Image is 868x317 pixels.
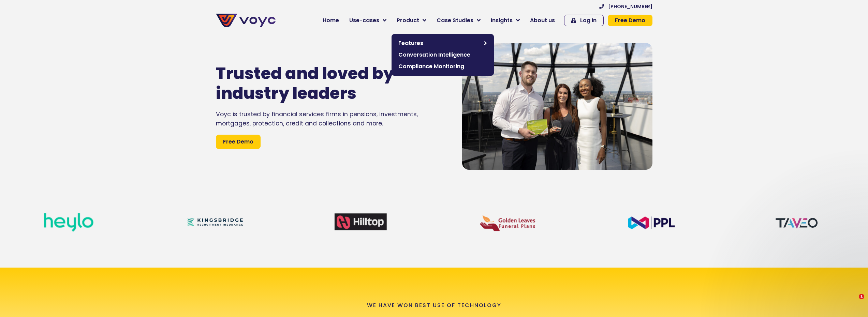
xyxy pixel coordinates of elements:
[367,302,501,308] p: We Have won Best Use of Technology
[323,16,339,25] span: Home
[216,110,442,128] div: Voyc is trusted by financial services firms in pensions, investments, mortgages, protection, cred...
[624,211,682,235] img: PPL
[216,135,261,149] a: Free Demo
[608,4,652,9] span: [PHONE_NUMBER]
[216,14,276,27] img: voyc-full-logo
[479,211,536,235] img: golden-leaves-logo
[431,14,486,27] a: Case Studies
[599,4,652,9] a: [PHONE_NUMBER]
[732,209,868,292] iframe: Intercom notifications message
[395,49,490,61] a: Conversation Intelligence
[530,16,555,25] span: About us
[333,211,391,235] img: hilltopnew
[216,64,421,103] h1: Trusted and loved by industry leaders
[859,294,864,299] span: 1
[392,14,431,27] a: Product
[608,15,652,26] a: Free Demo
[41,211,99,240] img: heylo2
[525,14,560,27] a: About us
[395,61,490,72] a: Compliance Monitoring
[344,14,392,27] a: Use-cases
[491,16,513,25] span: Insights
[398,62,487,71] span: Compliance Monitoring
[397,16,419,25] span: Product
[187,211,245,236] img: Kingsbridgenew
[845,294,861,310] iframe: Intercom live chat
[564,15,604,26] a: Log In
[398,51,487,59] span: Conversation Intelligence
[580,18,597,23] span: Log In
[395,37,490,49] a: Features
[615,18,645,23] span: Free Demo
[486,14,525,27] a: Insights
[398,39,481,47] span: Features
[318,14,344,27] a: Home
[437,16,473,25] span: Case Studies
[223,138,253,146] span: Free Demo
[349,16,379,25] span: Use-cases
